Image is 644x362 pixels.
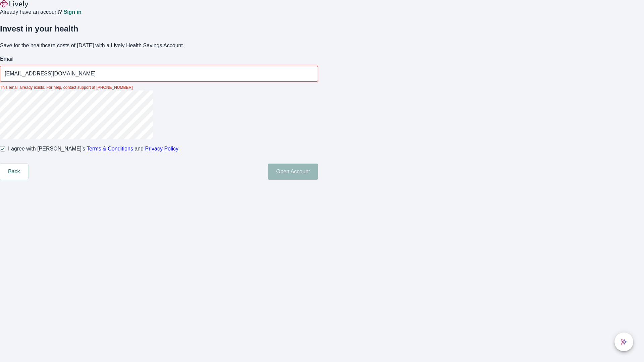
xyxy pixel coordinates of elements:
a: Sign in [63,9,81,15]
a: Terms & Conditions [87,146,133,152]
svg: Lively AI Assistant [621,339,627,345]
span: I agree with [PERSON_NAME]’s and [8,145,178,153]
a: Privacy Policy [145,146,179,152]
button: chat [614,333,633,351]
